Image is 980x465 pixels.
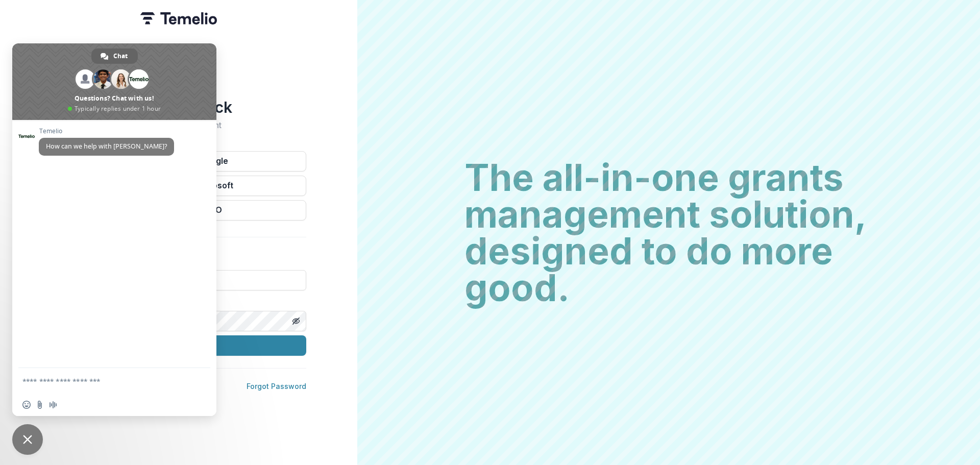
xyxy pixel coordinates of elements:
span: How can we help with [PERSON_NAME]? [46,142,167,151]
span: Insert an emoji [22,401,31,409]
a: Forgot Password [247,382,306,390]
button: Toggle password visibility [288,313,304,329]
span: Chat [113,48,128,64]
span: Send a file [36,401,44,409]
textarea: Compose your message... [22,368,186,394]
span: Audio message [49,401,57,409]
span: Temelio [39,128,174,135]
a: Chat [91,48,138,64]
a: Close chat [12,424,43,455]
img: Temelio [140,12,217,25]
